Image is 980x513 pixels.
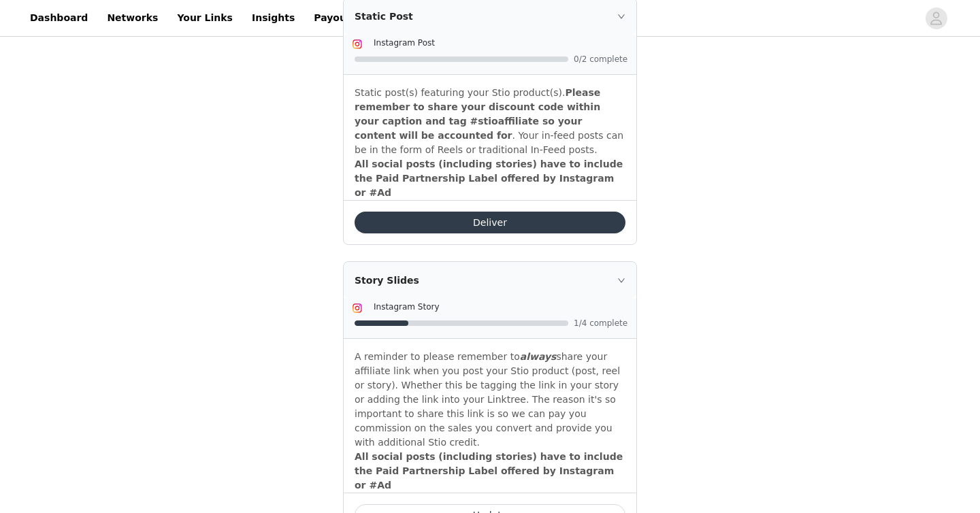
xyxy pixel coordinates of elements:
[169,3,241,33] a: Your Links
[617,12,625,20] i: icon: right
[374,38,435,48] span: Instagram Post
[355,159,623,198] strong: All social posts (including stories) have to include the Paid Partnership Label offered by Instag...
[352,303,363,314] img: Instagram Icon
[22,3,96,33] a: Dashboard
[574,55,628,63] span: 0/2 complete
[352,39,363,50] img: Instagram Icon
[306,3,365,33] a: Payouts
[355,86,625,157] p: Static post(s) featuring your Stio product(s). . Your in-feed posts can be in the form of Reels o...
[99,3,166,33] a: Networks
[355,212,625,233] button: Deliver
[930,7,943,29] div: avatar
[355,451,623,491] strong: All social posts (including stories) have to include the Paid Partnership Label offered by Instag...
[355,350,625,450] p: A reminder to please remember to share your affiliate link when you post your Stio product (post,...
[520,351,557,362] em: always
[617,276,625,284] i: icon: right
[344,262,636,299] div: icon: rightStory Slides
[374,302,440,312] span: Instagram Story
[574,319,628,327] span: 1/4 complete
[244,3,303,33] a: Insights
